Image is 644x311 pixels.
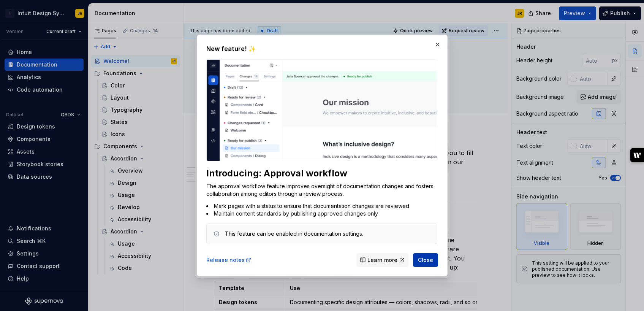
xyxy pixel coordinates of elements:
span: Learn more [367,256,397,264]
li: Mark pages with a status to ensure that documentation changes are reviewed [206,202,437,210]
p: The approval workflow feature improves oversight of documentation changes and fosters collaborati... [206,182,437,198]
button: Close [413,253,438,267]
a: Learn more [356,253,408,267]
a: Release notes [206,256,252,264]
h2: New feature! ✨ [206,44,438,53]
li: Maintain content standards by publishing approved changes only [206,210,437,217]
div: This feature can be enabled in documentation settings. [225,230,363,238]
div: Introducing: Approval workflow [206,167,437,179]
span: Close [418,256,433,264]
